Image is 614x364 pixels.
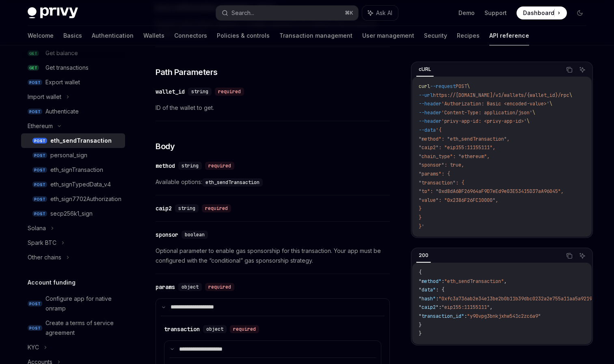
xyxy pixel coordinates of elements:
[419,180,464,186] span: "transaction": {
[28,121,53,131] div: Ethereum
[419,109,441,116] span: --header
[549,101,552,107] span: \
[143,26,164,45] a: Wallets
[419,188,564,195] span: "to": "0xd8dA6BF26964aF9D7eEd9e03E53415D37aA96045",
[419,287,436,293] span: "data"
[532,109,535,116] span: \
[28,7,78,19] img: dark logo
[458,9,475,17] a: Demo
[419,101,441,107] span: --header
[28,223,46,233] div: Solana
[28,65,39,71] span: GET
[32,182,47,188] span: POST
[202,178,263,186] code: eth_sendTransaction
[156,141,175,152] span: Body
[156,246,390,266] span: Optional parameter to enable gas sponsorship for this transaction. Your app must be configured wi...
[32,167,47,173] span: POST
[564,251,575,261] button: Copy the contents from the code block
[441,304,490,310] span: "eip155:11155111"
[45,63,89,73] div: Get transactions
[21,148,125,163] a: POSTpersonal_sign
[164,325,200,333] div: transaction
[28,238,56,248] div: Spark BTC
[419,313,464,319] span: "transaction_id"
[217,26,270,45] a: Policies & controls
[419,206,422,212] span: }
[28,26,54,45] a: Welcome
[156,283,175,291] div: params
[178,205,195,212] span: string
[419,83,430,90] span: curl
[419,278,441,285] span: "method"
[205,283,234,291] div: required
[279,26,352,45] a: Transaction management
[50,209,93,218] div: secp256k1_sign
[21,291,125,316] a: POSTConfigure app for native onramp
[32,138,47,144] span: POST
[416,251,431,260] div: 200
[32,211,47,217] span: POST
[21,177,125,192] a: POSTeth_signTypedData_v4
[362,6,398,20] button: Ask AI
[441,278,444,285] span: :
[215,88,244,96] div: required
[28,301,42,307] span: POST
[376,9,392,17] span: Ask AI
[436,127,441,133] span: '{
[362,26,414,45] a: User management
[490,304,493,310] span: ,
[206,326,223,332] span: object
[444,278,504,285] span: "eth_sendTransaction"
[32,196,47,202] span: POST
[21,316,125,340] a: POSTCreate a terms of service agreement
[419,127,436,133] span: --data
[216,6,358,20] button: Search...⌘K
[441,118,527,124] span: 'privy-app-id: <privy-app-id>'
[21,60,125,75] a: GETGet transactions
[50,194,121,204] div: eth_sign7702Authorization
[191,88,208,95] span: string
[484,9,507,17] a: Support
[504,278,507,285] span: ,
[21,192,125,206] a: POSTeth_sign7702Authorization
[63,26,82,45] a: Basics
[202,204,231,212] div: required
[32,152,47,158] span: POST
[28,325,42,331] span: POST
[230,325,259,333] div: required
[28,253,61,262] div: Other chains
[21,75,125,90] a: POSTExport wallet
[527,118,530,124] span: \
[419,171,450,177] span: "params": {
[419,162,464,168] span: "sponsor": true,
[45,107,79,116] div: Authenticate
[441,101,549,107] span: 'Authorization: Basic <encoded-value>'
[577,64,588,75] button: Ask AI
[419,322,422,328] span: }
[28,79,42,86] span: POST
[569,92,572,98] span: \
[430,83,456,90] span: --request
[419,269,422,276] span: {
[156,204,172,212] div: caip2
[182,163,199,169] span: string
[21,104,125,119] a: POSTAuthenticate
[156,88,185,96] div: wallet_id
[231,8,254,18] div: Search...
[436,287,444,293] span: : {
[419,118,441,124] span: --header
[21,133,125,148] a: POSTeth_sendTransaction
[419,136,510,142] span: "method": "eth_sendTransaction",
[45,77,80,87] div: Export wallet
[456,83,467,90] span: POST
[156,231,178,239] div: sponsor
[467,83,470,90] span: \
[419,153,490,160] span: "chain_type": "ethereum",
[45,318,120,338] div: Create a terms of service agreement
[419,330,422,337] span: }
[156,177,390,187] span: Available options:
[489,26,529,45] a: API reference
[419,304,439,310] span: "caip2"
[573,6,586,19] button: Toggle dark mode
[50,180,111,189] div: eth_signTypedData_v4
